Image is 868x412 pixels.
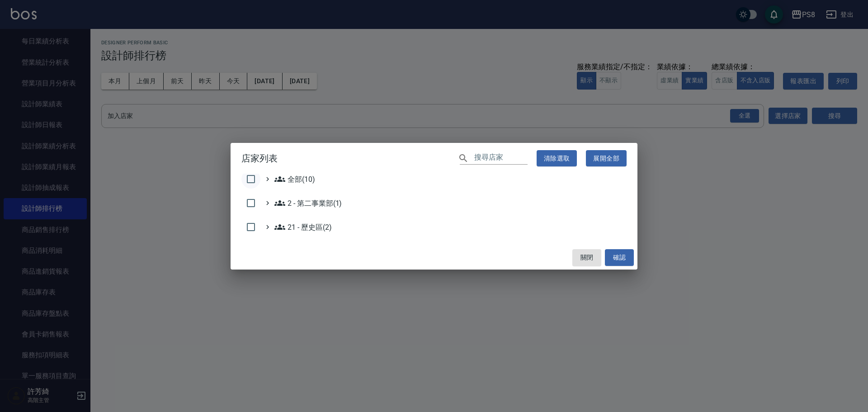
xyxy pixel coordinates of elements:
h2: 店家列表 [231,143,637,174]
button: 關閉 [572,249,601,266]
input: 搜尋店家 [474,152,528,165]
button: 清除選取 [537,150,577,167]
button: 確認 [605,249,634,266]
span: 全部(10) [274,174,315,185]
span: 21 - 歷史區(2) [274,222,331,232]
button: 展開全部 [586,150,627,167]
span: 2 - 第二事業部(1) [274,198,342,208]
